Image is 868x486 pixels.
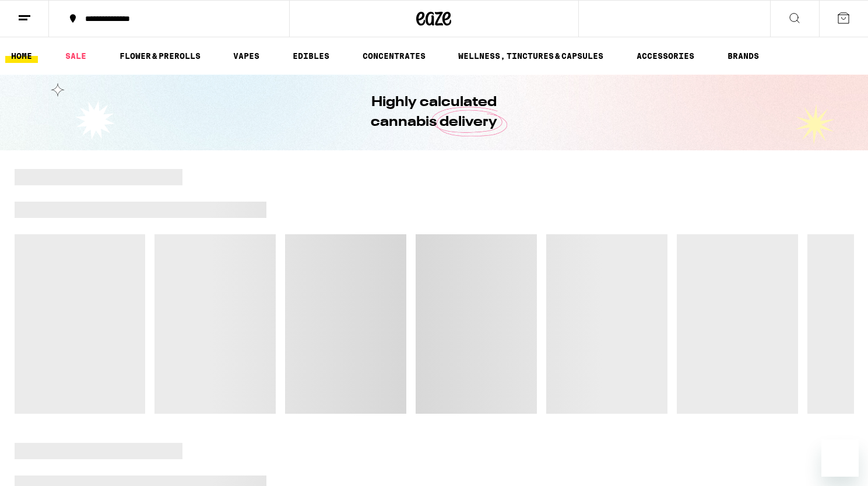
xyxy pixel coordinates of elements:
[114,49,206,63] a: FLOWER & PREROLLS
[452,49,609,63] a: WELLNESS, TINCTURES & CAPSULES
[821,439,859,477] iframe: Button to launch messaging window
[5,49,38,63] a: HOME
[287,49,335,63] a: EDIBLES
[631,49,700,63] a: ACCESSORIES
[722,49,765,63] a: BRANDS
[227,49,265,63] a: VAPES
[59,49,92,63] a: SALE
[357,49,431,63] a: CONCENTRATES
[338,93,530,132] h1: Highly calculated cannabis delivery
